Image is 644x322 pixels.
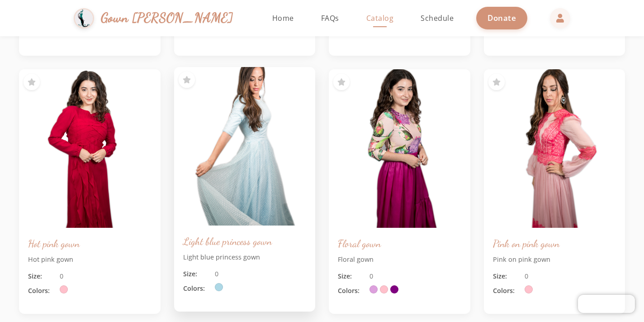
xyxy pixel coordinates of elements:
[578,295,635,313] iframe: Chatra live chat
[329,69,470,228] img: Floral gown
[272,13,294,23] span: Home
[493,237,616,250] h3: Pink on pink gown
[338,237,461,250] h3: Floral gown
[183,235,307,248] h3: Light blue princess gown
[28,255,152,264] p: Hot pink gown
[183,252,307,262] p: Light blue princess gown
[493,271,520,281] span: Size:
[28,237,152,250] h3: Hot pink gown
[338,255,461,264] p: Floral gown
[183,284,210,293] span: Colors:
[28,286,55,296] span: Colors:
[74,8,94,29] img: Gown Gmach Logo
[74,6,242,31] a: Gown [PERSON_NAME]
[484,69,625,228] img: Pink on pink gown
[493,255,616,264] p: Pink on pink gown
[338,286,365,296] span: Colors:
[525,271,528,281] span: 0
[338,271,365,281] span: Size:
[60,271,63,281] span: 0
[493,286,520,296] span: Colors:
[476,7,527,29] a: Donate
[488,13,516,23] span: Donate
[369,271,373,281] span: 0
[28,271,55,281] span: Size:
[101,8,233,28] span: Gown [PERSON_NAME]
[366,13,394,23] span: Catalog
[170,63,319,230] img: Light blue princess gown
[183,269,210,279] span: Size:
[321,13,339,23] span: FAQs
[19,69,161,228] img: Hot pink gown
[421,13,454,23] span: Schedule
[215,269,218,279] span: 0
